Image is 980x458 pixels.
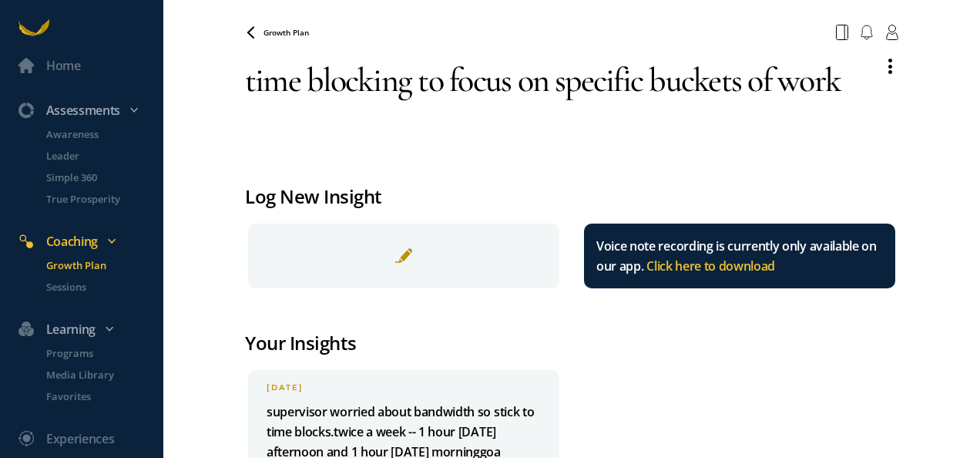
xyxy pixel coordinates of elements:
a: Growth Plan [28,258,163,273]
a: Leader [28,148,163,163]
div: Assessments [9,100,169,120]
div: Your Insights [245,328,898,358]
a: Programs [28,345,163,361]
p: True Prosperity [46,191,160,207]
a: Media Library [28,367,163,382]
p: Programs [46,345,160,361]
span: Growth Plan [263,27,309,38]
p: Growth Plan [46,258,160,273]
p: Favorites [46,389,160,404]
a: True Prosperity [28,191,163,207]
div: Learning [9,319,169,339]
div: [DATE] [267,382,541,392]
div: Experiences [46,429,114,449]
a: Sessions [28,279,163,295]
span: Click here to download [646,258,775,274]
p: Awareness [46,126,160,142]
p: Simple 360 [46,170,160,185]
div: Coaching [9,231,169,251]
p: Sessions [46,279,160,295]
div: Log New Insight [245,182,898,211]
a: Simple 360 [28,170,163,185]
a: Awareness [28,126,163,142]
div: Voice note recording is currently only available on our app. [596,236,883,276]
p: Leader [46,148,160,163]
a: Favorites [28,389,163,404]
div: Home [46,56,81,76]
p: Media Library [46,367,160,382]
textarea: time blocking to focus on specific buckets of work [245,46,871,157]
